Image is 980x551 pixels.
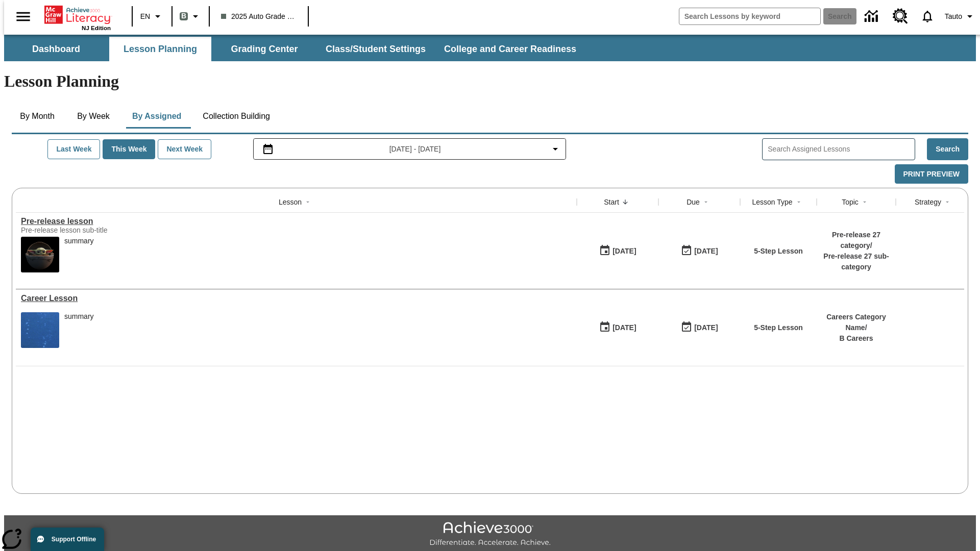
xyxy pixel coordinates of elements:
div: [DATE] [612,321,636,334]
a: Notifications [914,3,941,30]
button: Sort [302,196,314,208]
div: summary [64,312,94,321]
button: By Week [68,104,119,129]
div: Home [44,4,111,31]
input: Search Assigned Lessons [768,142,915,157]
span: Tauto [945,11,962,22]
div: Lesson [279,197,302,207]
div: SubNavbar [4,37,585,61]
button: Sort [941,196,953,208]
button: Print Preview [895,164,968,184]
button: 01/25/26: Last day the lesson can be accessed [677,241,721,261]
button: Support Offline [31,528,104,551]
div: summary [64,237,94,272]
div: summary [64,237,94,245]
button: Lesson Planning [109,37,211,61]
span: Support Offline [52,536,96,543]
button: 01/17/26: Last day the lesson can be accessed [677,318,721,337]
button: Next Week [158,139,211,159]
div: Pre-release lesson [21,217,572,226]
div: [DATE] [694,321,718,334]
a: Pre-release lesson, Lessons [21,217,572,226]
button: Last Week [47,139,100,159]
button: By Assigned [124,104,189,129]
span: NJ Edition [82,25,111,31]
p: Pre-release 27 sub-category [822,251,891,272]
button: Dashboard [5,37,107,61]
span: EN [140,11,150,22]
div: [DATE] [694,245,718,258]
div: Strategy [915,197,941,207]
p: 5-Step Lesson [754,322,803,333]
img: Achieve3000 Differentiate Accelerate Achieve [429,521,551,547]
p: 5-Step Lesson [754,246,803,257]
button: Profile/Settings [941,7,980,26]
span: [DATE] - [DATE] [389,144,441,155]
button: Select the date range menu item [258,143,562,155]
p: B Careers [822,333,891,344]
button: Sort [619,196,631,208]
p: Careers Category Name / [822,312,891,333]
button: Boost Class color is gray green. Change class color [176,7,206,26]
button: This Week [103,139,155,159]
input: search field [679,8,820,24]
div: Pre-release lesson sub-title [21,226,174,234]
div: Start [604,197,619,207]
div: Career Lesson [21,294,572,303]
div: [DATE] [612,245,636,258]
div: Due [687,197,700,207]
button: Collection Building [194,104,278,129]
img: hero alt text [21,237,59,272]
button: Language: EN, Select a language [136,7,168,26]
a: Career Lesson, Lessons [21,294,572,303]
p: Pre-release 27 category / [822,230,891,251]
button: Open side menu [8,2,38,32]
button: Sort [859,196,871,208]
a: Resource Center, Will open in new tab [887,3,914,30]
a: Home [44,5,111,25]
button: Grading Center [213,37,315,61]
img: fish [21,312,59,348]
button: College and Career Readiness [436,37,584,61]
div: summary [64,312,94,348]
span: 2025 Auto Grade 1 B [221,11,297,22]
button: Class/Student Settings [317,37,434,61]
button: 01/22/25: First time the lesson was available [596,241,640,261]
button: By Month [12,104,63,129]
button: Sort [793,196,805,208]
div: SubNavbar [4,35,976,61]
h1: Lesson Planning [4,72,976,91]
span: B [181,10,186,22]
a: Data Center [859,3,887,31]
div: Lesson Type [752,197,792,207]
button: 01/13/25: First time the lesson was available [596,318,640,337]
div: Topic [842,197,859,207]
button: Sort [700,196,712,208]
svg: Collapse Date Range Filter [549,143,561,155]
button: Search [927,138,968,160]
